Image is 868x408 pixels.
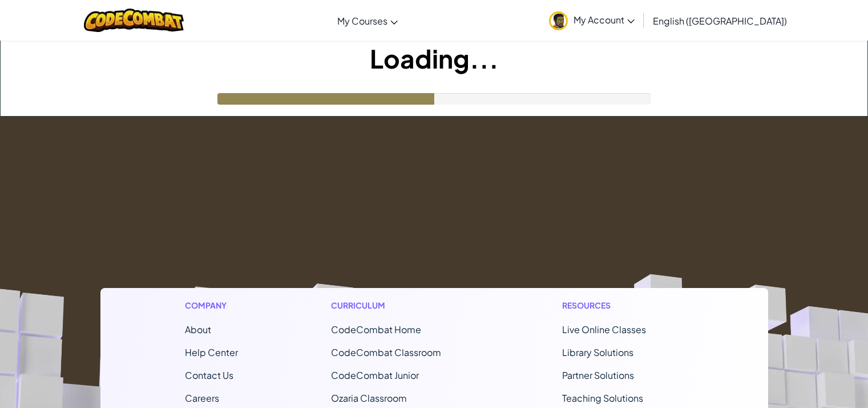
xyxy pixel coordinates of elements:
a: Live Online Classes [562,323,646,335]
h1: Curriculum [331,299,469,311]
img: avatar [549,11,568,30]
h1: Resources [562,299,684,311]
span: CodeCombat Home [331,323,421,335]
h1: Loading... [1,41,867,76]
a: English ([GEOGRAPHIC_DATA]) [647,5,793,36]
a: My Courses [332,5,403,36]
a: Teaching Solutions [562,392,643,404]
a: About [185,323,211,335]
h1: Company [185,299,238,311]
span: My Account [574,14,635,26]
img: CodeCombat logo [84,9,184,32]
span: My Courses [337,15,387,27]
a: CodeCombat Classroom [331,346,441,358]
span: Contact Us [185,369,233,381]
a: Ozaria Classroom [331,392,407,404]
a: Partner Solutions [562,369,634,381]
a: CodeCombat Junior [331,369,419,381]
a: Careers [185,392,219,404]
span: English ([GEOGRAPHIC_DATA]) [653,15,787,27]
a: My Account [543,2,640,38]
a: Library Solutions [562,346,633,358]
a: Help Center [185,346,238,358]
